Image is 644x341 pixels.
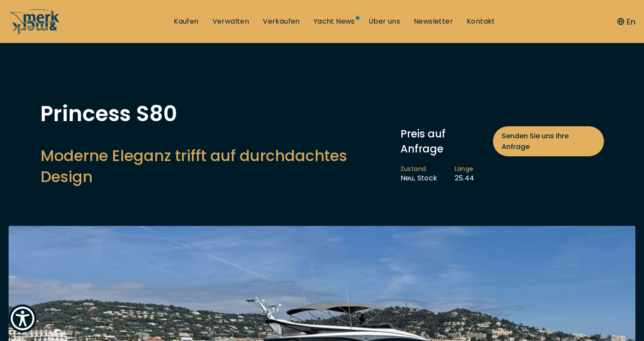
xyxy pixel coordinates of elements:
h2: Moderne Eleganz trifft auf durchdachtes Design [40,145,392,187]
a: Senden Sie uns Ihre Anfrage [493,126,604,156]
li: Neu, Stock [401,165,455,183]
a: Verkaufen [263,17,300,26]
a: Über uns [369,17,400,26]
a: Newsletter [414,17,453,26]
div: Preis auf Anfrage [401,126,604,156]
button: En [617,16,635,27]
span: Länge [455,165,475,174]
a: Kaufen [174,17,198,26]
span: Zustand [401,165,438,174]
li: 25.44 [455,165,492,183]
a: Kontakt [467,17,495,26]
span: Senden Sie uns Ihre Anfrage [502,131,595,152]
button: Show Accessibility Preferences [9,304,37,332]
a: Verwalten [213,17,250,26]
h1: Princess S80 [40,103,392,125]
a: Yacht News [314,17,355,26]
